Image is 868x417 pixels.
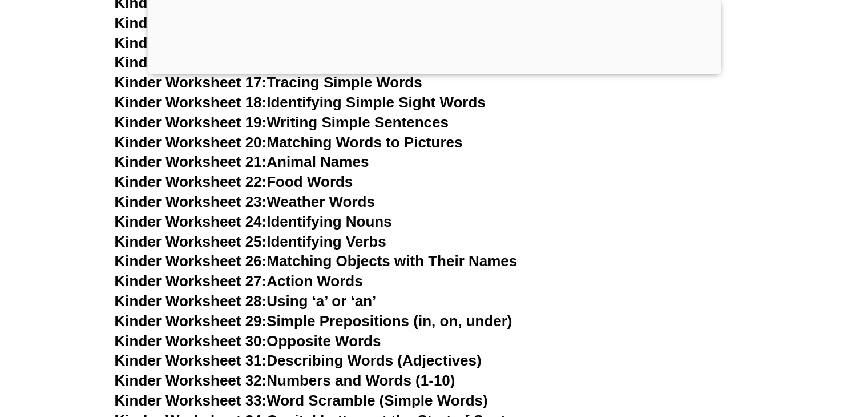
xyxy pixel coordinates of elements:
span: Kinder Worksheet 17: [115,74,267,91]
a: Kinder Worksheet 14:Days of the Week [115,14,389,31]
a: Kinder Worksheet 18:Identifying Simple Sight Words [115,94,486,111]
span: Kinder Worksheet 28: [115,292,267,310]
span: Kinder Worksheet 33: [115,392,267,409]
span: Kinder Worksheet 25: [115,233,267,250]
a: Kinder Worksheet 27:Action Words [115,272,363,290]
span: Kinder Worksheet 26: [115,252,267,270]
a: Kinder Worksheet 30:Opposite Words [115,332,381,350]
span: Kinder Worksheet 19: [115,114,267,131]
a: Kinder Worksheet 21:Animal Names [115,153,369,170]
a: Kinder Worksheet 19:Writing Simple Sentences [115,114,449,131]
a: Kinder Worksheet 17:Tracing Simple Words [115,74,422,91]
span: Kinder Worksheet 18: [115,94,267,111]
a: Kinder Worksheet 22:Food Words [115,173,353,190]
span: Kinder Worksheet 24: [115,213,267,230]
span: Kinder Worksheet 30: [115,332,267,350]
a: Kinder Worksheet 20:Matching Words to Pictures [115,134,463,151]
span: Kinder Worksheet 27: [115,272,267,290]
span: Kinder Worksheet 14: [115,14,267,31]
a: Kinder Worksheet 23:Weather Words [115,193,375,210]
span: Kinder Worksheet 20: [115,134,267,151]
span: Kinder Worksheet 31: [115,352,267,369]
span: Kinder Worksheet 21: [115,153,267,170]
a: Kinder Worksheet 24:Identifying Nouns [115,213,392,230]
a: Kinder Worksheet 31:Describing Words (Adjectives) [115,352,482,369]
a: Kinder Worksheet 32:Numbers and Words (1-10) [115,372,455,389]
a: Kinder Worksheet 33:Word Scramble (Simple Words) [115,392,488,409]
a: Kinder Worksheet 25:Identifying Verbs [115,233,386,250]
iframe: Chat Widget [678,288,868,417]
span: Kinder Worksheet 16: [115,54,267,71]
span: Kinder Worksheet 23: [115,193,267,210]
a: Kinder Worksheet 28:Using ‘a’ or ‘an’ [115,292,377,310]
a: Kinder Worksheet 15:Simple Word Families (e.g., cat, bat, hat) [115,34,551,51]
span: Kinder Worksheet 29: [115,312,267,330]
span: Kinder Worksheet 22: [115,173,267,190]
a: Kinder Worksheet 26:Matching Objects with Their Names [115,252,518,270]
a: Kinder Worksheet 16:Matching Pictures to Words [115,54,463,71]
span: Kinder Worksheet 15: [115,34,267,51]
a: Kinder Worksheet 29:Simple Prepositions (in, on, under) [115,312,512,330]
span: Kinder Worksheet 32: [115,372,267,389]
